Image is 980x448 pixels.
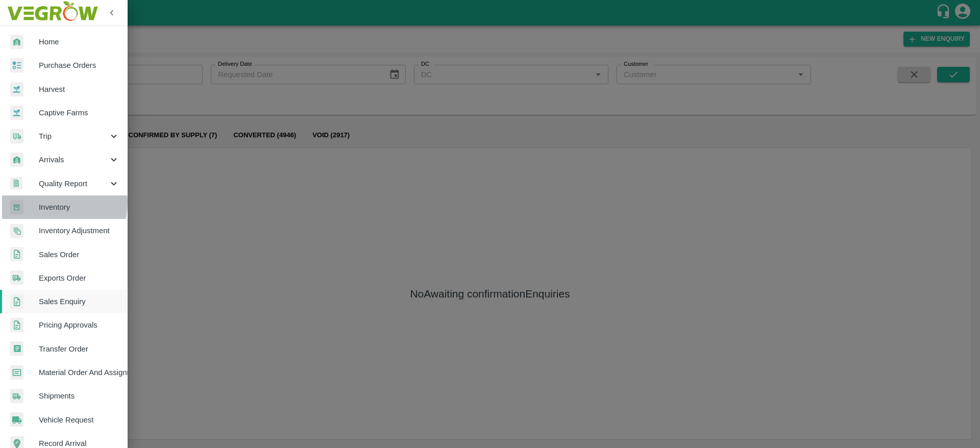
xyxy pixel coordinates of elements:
[10,58,23,73] img: reciept
[39,319,119,331] span: Pricing Approvals
[10,270,23,285] img: shipments
[39,107,119,118] span: Captive Farms
[39,249,119,260] span: Sales Order
[10,294,23,309] img: sales
[39,154,108,165] span: Arrivals
[10,318,23,333] img: sales
[39,84,119,95] span: Harvest
[10,247,23,262] img: sales
[39,36,119,47] span: Home
[10,341,23,356] img: whTransfer
[39,414,119,426] span: Vehicle Request
[10,105,23,120] img: harvest
[10,200,23,215] img: whInventory
[39,272,119,284] span: Exports Order
[39,343,119,355] span: Transfer Order
[39,367,119,378] span: Material Order And Assignment
[39,296,119,307] span: Sales Enquiry
[39,225,119,236] span: Inventory Adjustment
[10,153,23,167] img: whArrival
[39,202,119,213] span: Inventory
[39,178,108,189] span: Quality Report
[10,412,23,427] img: vehicle
[10,223,23,238] img: inventory
[39,390,119,402] span: Shipments
[10,129,23,144] img: delivery
[39,131,108,142] span: Trip
[10,365,23,380] img: centralMaterial
[10,177,22,190] img: qualityReport
[10,389,23,404] img: shipments
[39,60,119,71] span: Purchase Orders
[10,82,23,97] img: harvest
[10,35,23,49] img: whArrival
